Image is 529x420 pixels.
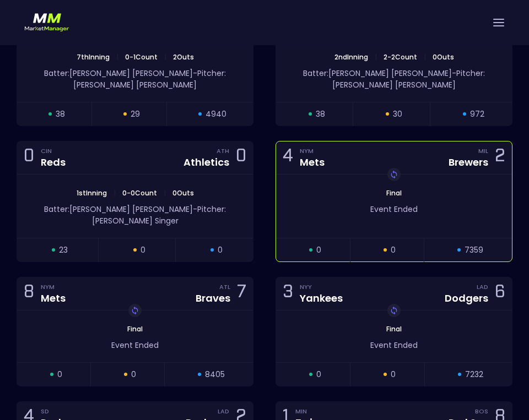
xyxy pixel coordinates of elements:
span: - [193,204,197,215]
span: 23 [59,244,68,256]
span: 1st Inning [73,188,110,198]
div: NYM [41,282,66,291]
div: ATL [219,282,230,291]
span: 4940 [206,108,226,120]
div: MIL [478,146,488,155]
span: 0 - 0 Count [119,188,160,198]
div: Yankees [300,292,343,304]
img: replayImg [390,170,398,179]
span: 0 [391,369,396,380]
span: 0 [316,369,321,380]
div: ATH [217,146,229,155]
span: Final [124,324,146,334]
span: | [161,52,170,62]
span: 0 [218,244,223,256]
span: | [420,52,429,62]
div: Mets [300,156,325,168]
img: logo [25,11,69,34]
span: Batter: [PERSON_NAME] [PERSON_NAME] [44,204,193,215]
span: 0 [141,244,145,256]
div: LAD [477,282,488,291]
span: 0 Outs [429,52,457,62]
span: Pitcher: [PERSON_NAME] [PERSON_NAME] [73,68,226,90]
div: BOS [475,407,488,416]
div: Braves [196,292,230,304]
span: Pitcher: [PERSON_NAME] Singer [92,204,226,226]
span: Event Ended [370,340,418,351]
div: 7 [237,283,246,304]
span: - [193,68,197,79]
span: 2nd Inning [331,52,371,62]
div: LAD [218,407,229,416]
div: 8 [24,283,34,304]
div: Athletics [183,156,229,168]
span: Batter: [PERSON_NAME] [PERSON_NAME] [44,68,193,79]
span: 0 [57,369,62,380]
span: Event Ended [111,340,159,351]
span: 7359 [465,244,483,256]
span: | [113,52,122,62]
div: NYM [300,146,325,155]
span: | [110,188,119,198]
div: 0 [24,148,34,168]
div: Brewers [449,156,488,168]
span: 8405 [205,369,225,380]
span: - [452,68,456,79]
span: 29 [131,108,140,120]
span: 38 [56,108,65,120]
div: SD [41,407,77,416]
div: Mets [41,292,66,304]
span: 972 [470,108,484,120]
span: 7232 [465,369,483,380]
span: 0 [316,244,321,256]
img: replayImg [390,306,398,315]
span: | [371,52,380,62]
div: 3 [283,283,293,304]
div: CIN [41,146,66,155]
span: 38 [316,108,325,120]
div: 6 [495,283,505,304]
span: 30 [393,108,402,120]
div: NYY [300,282,343,291]
div: 2 [495,148,505,168]
div: 4 [283,148,293,168]
div: Dodgers [445,292,488,304]
span: 2 Outs [170,52,197,62]
div: MIN [295,407,325,416]
span: 2 - 2 Count [380,52,420,62]
img: replayImg [131,306,139,315]
span: Final [383,324,405,334]
div: Reds [41,156,66,168]
span: 0 [131,369,136,380]
span: Pitcher: [PERSON_NAME] [PERSON_NAME] [332,68,485,90]
div: 0 [236,148,246,168]
span: | [160,188,169,198]
span: 0 - 1 Count [122,52,161,62]
span: 0 [391,244,396,256]
span: Batter: [PERSON_NAME] [PERSON_NAME] [303,68,452,79]
span: 0 Outs [169,188,197,198]
span: 7th Inning [73,52,113,62]
span: Final [383,188,405,198]
span: Event Ended [370,204,418,215]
